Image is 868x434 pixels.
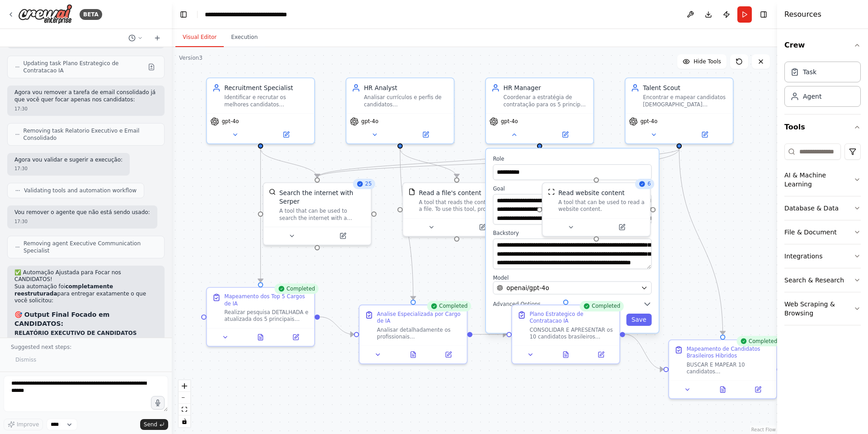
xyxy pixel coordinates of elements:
[396,148,461,177] g: Edge from c7615eba-ccdb-4c5b-a285-a1d178f515ba to cf014759-14c2-4491-a354-8bebbc0b38b0
[506,283,549,292] span: openai/gpt-4o
[541,129,590,140] button: Open in side panel
[281,332,311,342] button: Open in side panel
[675,148,727,334] g: Edge from 50b7fac6-7580-467e-9de5-bb7dbfb0a489 to 0df98828-763c-416b-8d43-a7d23cc35111
[14,165,123,172] div: 17:30
[205,10,307,19] nav: breadcrumb
[743,384,773,395] button: Open in side panel
[493,230,651,237] label: Backstory
[402,182,511,237] div: 2FileReadToolRead a file's contentA tool that reads the content of a file. To use this tool, prov...
[320,313,354,339] g: Edge from 8be0cc9a-7cc6-4145-a504-3557c5f3b4cf to dc389944-2781-4ff2-943e-174939ec3a09
[493,281,651,295] button: openai/gpt-4o
[14,89,157,103] p: Agora vou remover a tarefa de email consolidado já que você quer focar apenas nos candidatos:
[784,244,861,268] button: Integrations
[640,118,657,125] span: gpt-4o
[24,187,137,194] span: Validating tools and automation workflow
[177,8,190,21] button: Hide left sidebar
[625,77,734,144] div: Talent ScoutEncontrar e mapear candidatos [DEMOGRAPHIC_DATA] específicos para os 5 principais car...
[626,314,651,326] button: Save
[18,4,72,24] img: Logo
[529,326,614,340] div: CONSOLIDAR E APRESENTAR os 10 candidatos brasileiros específicos mapeados na tarefa anterior. Par...
[279,208,366,222] div: A tool that can be used to search the internet with a search_query. Supports different search typ...
[401,129,450,140] button: Open in side panel
[377,310,462,324] div: Analise Especializada por Cargo de IA
[274,283,319,294] div: Completed
[313,148,684,177] g: Edge from 50b7fac6-7580-467e-9de5-bb7dbfb0a489 to da5256fb-8e26-4e2a-9056-9bbae4f51208
[179,404,190,415] button: fit view
[704,384,741,395] button: View output
[125,33,146,43] button: Switch to previous chat
[493,274,651,281] label: Model
[542,182,651,237] div: 6ScrapeWebsiteToolRead website contentA tool that can be used to read a website content.
[11,353,41,366] button: Dismiss
[485,77,594,144] div: HR ManagerCoordenar a estratégia de contratação para os 5 principais cargos de IA mais demandados...
[547,349,585,360] button: View output
[14,209,150,216] p: Vou remover o agente que não está sendo usado:
[643,84,727,92] div: Talent Scout
[784,268,861,292] button: Search & Research
[504,94,588,108] div: Coordenar a estratégia de contratação para os 5 principais cargos de IA mais demandados no mercad...
[224,293,309,307] div: Mapeamento dos Top 5 Cargos de IA
[224,84,309,92] div: Recruitment Specialist
[803,67,816,76] div: Task
[224,309,309,323] div: Realizar pesquisa DETALHADA e atualizada dos 5 principais cargos de IA mais demandados no mercado...
[80,9,102,20] div: BETA
[751,427,776,432] a: React Flow attribution
[687,345,771,359] div: Mapeamento de Candidatos Brasileiros Hibridos
[359,305,467,364] div: CompletedAnalise Especializada por Cargo de IAAnalisar detalhadamente os profissionais [DEMOGRAPH...
[345,77,454,144] div: HR AnalystAnalisar currículos e perfis de candidatos [DEMOGRAPHIC_DATA] para a vaga de {cargo}, a...
[4,419,43,430] button: Improve
[24,240,157,254] span: Removing agent Executive Communication Specialist
[419,188,481,197] div: Read a file's content
[365,181,372,187] span: 25
[17,421,39,428] span: Improve
[179,380,190,392] button: zoom in
[179,392,190,404] button: zoom out
[784,292,861,325] button: Web Scraping & Browsing
[419,199,505,213] div: A tool that reads the content of a file. To use this tool, provide a 'file_path' parameter with t...
[222,118,239,125] span: gpt-4o
[224,94,309,108] div: Identificar e recrutar os melhores candidatos [DEMOGRAPHIC_DATA] para a vaga de {cargo} na empres...
[377,326,462,340] div: Analisar detalhadamente os profissionais [DEMOGRAPHIC_DATA] identificados para cada um dos 5 carg...
[364,94,448,108] div: Analisar currículos e perfis de candidatos [DEMOGRAPHIC_DATA] para a vaga de {cargo}, avaliando c...
[784,9,821,20] h4: Resources
[784,140,861,333] div: Tools
[597,222,646,232] button: Open in side panel
[680,129,729,140] button: Open in side panel
[493,300,651,308] button: Advanced Options
[501,118,518,125] span: gpt-4o
[558,188,625,197] div: Read website content
[668,339,777,399] div: CompletedMapeamento de Candidatos Brasileiros HibridosBUSCAR E MAPEAR 10 candidatos [DEMOGRAPHIC_...
[803,92,821,101] div: Agent
[206,287,315,347] div: CompletedMapeamento dos Top 5 Cargos de IARealizar pesquisa DETALHADA e atualizada dos 5 principa...
[175,28,224,47] button: Visual Editor
[458,222,507,232] button: Open in side panel
[318,231,368,241] button: Open in side panel
[14,157,123,164] p: Agora vou validar e sugerir a execução:
[643,94,727,108] div: Encontrar e mapear candidatos [DEMOGRAPHIC_DATA] específicos para os 5 principais cargos de IA id...
[784,163,861,196] button: AI & Machine Learning
[395,349,432,360] button: View output
[757,8,770,21] button: Hide right sidebar
[150,33,165,43] button: Start a new chat
[396,148,417,300] g: Edge from c7615eba-ccdb-4c5b-a285-a1d178f515ba to dc389944-2781-4ff2-943e-174939ec3a09
[687,361,771,375] div: BUSCAR E MAPEAR 10 candidatos [DEMOGRAPHIC_DATA] ESPECÍFICOS por nome para os 5 cargos de IA mais...
[269,188,276,195] img: SerperDevTool
[24,127,157,142] span: Removing task Relatorio Executivo e Email Consolidado
[140,419,168,430] button: Send
[625,330,664,373] g: Edge from cc5eba61-86fe-4a2c-9415-8c6d11e078c5 to 0df98828-763c-416b-8d43-a7d23cc35111
[647,181,651,187] span: 6
[179,54,203,62] div: Version 3
[261,129,311,140] button: Open in side panel
[693,58,721,65] span: Hide Tools
[361,118,378,125] span: gpt-4o
[144,421,157,428] span: Send
[504,84,588,92] div: HR Manager
[434,349,463,360] button: Open in side panel
[24,60,144,74] span: Updating task Plano Estrategico de Contratacao IA
[408,188,415,195] img: FileReadTool
[14,218,150,225] div: 17:30
[14,311,109,327] strong: 🎯 Output Final Focado em CANDIDATOS:
[677,54,726,69] button: Hide Tools
[14,283,113,297] strong: completamente reestruturada
[586,349,616,360] button: Open in side panel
